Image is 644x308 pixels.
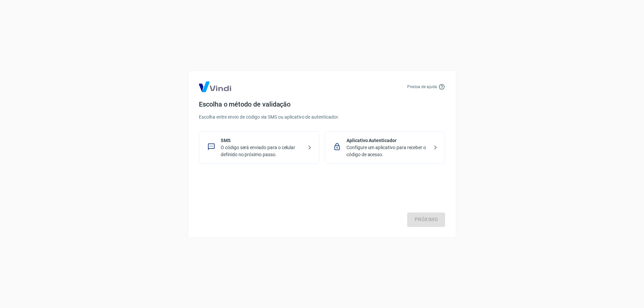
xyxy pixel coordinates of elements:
[221,144,303,158] p: O código será enviado para o celular definido no próximo passo.
[221,137,303,144] p: SMS
[346,144,429,158] p: Configure um aplicativo para receber o código de acesso.
[199,81,231,92] img: Logo Vind
[199,131,319,164] div: SMSO código será enviado para o celular definido no próximo passo.
[199,114,445,121] p: Escolha entre envio de código via SMS ou aplicativo de autenticador.
[199,100,445,108] h4: Escolha o método de validação
[346,137,429,144] p: Aplicativo Autenticador
[325,131,445,164] div: Aplicativo AutenticadorConfigure um aplicativo para receber o código de acesso.
[407,84,437,90] p: Precisa de ajuda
